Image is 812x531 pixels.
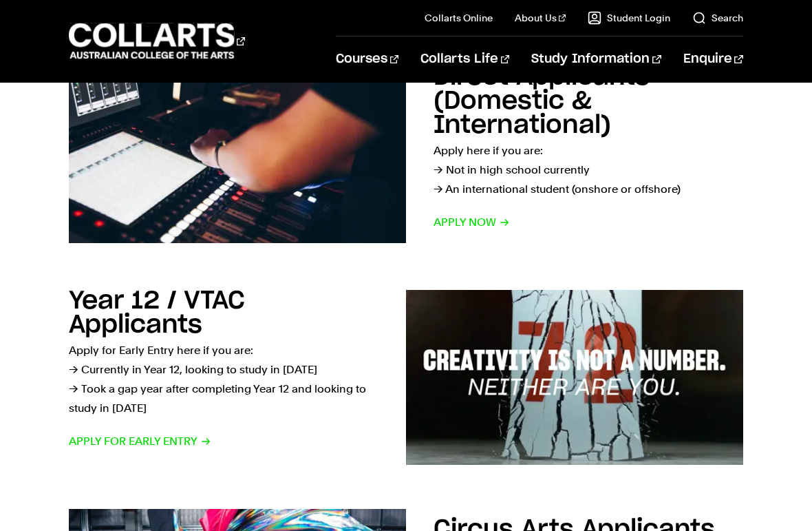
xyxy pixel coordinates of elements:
[69,21,245,61] div: Go to homepage
[69,66,742,246] a: Direct Applicants (Domestic & International) Apply here if you are:→ Not in high school currently...
[420,37,509,82] a: Collarts Life
[434,141,743,199] p: Apply here if you are: → Not in high school currently → An international student (onshore or offs...
[69,289,245,337] h2: Year 12 / VTAC Applicants
[336,37,398,82] a: Courses
[434,65,650,138] h2: Direct Applicants (Domestic & International)
[588,11,670,25] a: Student Login
[515,11,566,25] a: About Us
[683,37,743,82] a: Enquire
[434,213,510,232] span: Apply now
[69,290,742,465] a: Year 12 / VTAC Applicants Apply for Early Entry here if you are:→ Currently in Year 12, looking t...
[531,37,661,82] a: Study Information
[692,11,743,25] a: Search
[69,341,378,418] p: Apply for Early Entry here if you are: → Currently in Year 12, looking to study in [DATE] → Took ...
[69,432,211,451] span: Apply for Early Entry
[425,11,493,25] a: Collarts Online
